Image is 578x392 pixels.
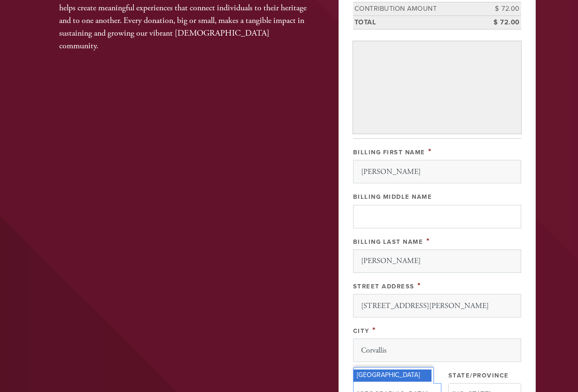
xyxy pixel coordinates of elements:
label: Billing First Name [353,149,425,156]
td: $ 72.00 [479,15,521,29]
iframe: Secure payment input frame [355,43,519,132]
td: Contribution Amount [353,2,479,16]
label: City [353,327,370,335]
label: State/Province [448,372,509,379]
td: $ 72.00 [479,2,521,16]
div: [GEOGRAPHIC_DATA] [354,369,432,382]
label: Billing Middle Name [353,193,432,201]
span: This field is required. [372,325,376,335]
label: Street Address [353,283,415,290]
td: Total [353,15,479,29]
label: Billing Last Name [353,238,424,246]
span: This field is required. [417,280,421,291]
span: This field is required. [428,146,432,157]
span: This field is required. [426,236,430,246]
